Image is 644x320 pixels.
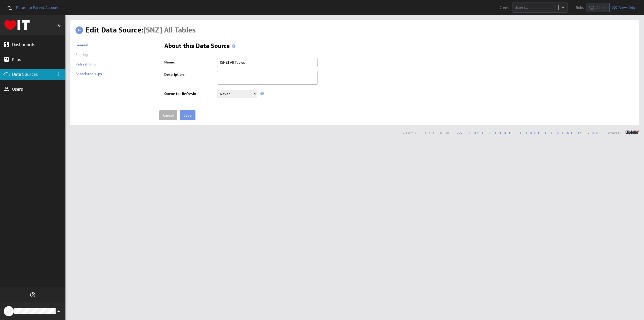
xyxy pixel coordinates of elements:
span: View-Only [619,5,636,10]
div: Klips [12,57,53,62]
a: Cancel [159,110,177,120]
div: Go to Dashboards [4,20,30,30]
a: Refresh Info [75,62,96,66]
span: Powered by [607,131,621,134]
button: View as View-Only [610,3,639,12]
span: Copyright © 2025 [403,131,514,134]
div: Data Sources menu [55,70,63,79]
h2: About this Data Source [164,43,237,51]
td: Name: [164,56,215,69]
a: Associated Klips [75,72,102,76]
a: Klipfolio Inc. [460,131,514,134]
div: Data Sources [12,72,53,77]
h1: Edit Data Source: [86,25,196,35]
td: Queue for Refresh: [164,88,215,100]
div: Users [12,86,53,92]
span: Admin [596,5,606,10]
span: Sharing [75,52,88,57]
span: Role: [576,6,584,9]
img: logo-footer.png [625,130,639,134]
a: Trust & Terms of Use [520,131,601,134]
span: [SNZ] All Tables [143,25,196,35]
div: Select... [515,6,556,9]
img: Klipfolio logo [4,20,30,30]
input: Save [180,110,195,120]
span: Return to Parent Account [16,6,59,9]
div: Dashboards [12,42,53,47]
a: Return to Parent Account [4,2,59,13]
td: Description: [164,69,215,88]
div: Collapse [55,21,63,29]
button: View as Admin [586,3,610,12]
a: General [75,43,88,47]
span: Client: [500,6,510,9]
div: Help [28,291,37,299]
